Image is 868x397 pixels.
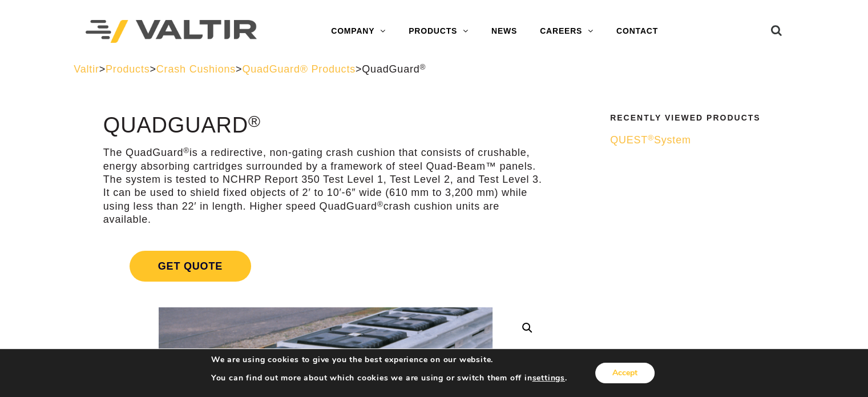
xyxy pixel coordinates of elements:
[103,114,548,138] h1: QuadGuard
[528,20,605,43] a: CAREERS
[420,63,426,71] sup: ®
[242,63,356,75] a: QuadGuard® Products
[610,134,787,147] a: QUEST®System
[532,373,564,383] button: settings
[362,63,426,75] span: QuadGuard
[103,146,548,226] p: The QuadGuard is a redirective, non-gating crash cushion that consists of crushable, energy absor...
[130,251,251,282] span: Get Quote
[86,20,257,43] img: Valtir
[595,363,655,383] button: Accept
[605,20,669,43] a: CONTACT
[248,112,261,130] sup: ®
[103,237,548,295] a: Get Quote
[610,114,787,122] h2: Recently Viewed Products
[480,20,528,43] a: NEWS
[320,20,397,43] a: COMPANY
[106,63,150,75] a: Products
[74,63,794,76] div: > > > >
[211,373,567,383] p: You can find out more about which cookies we are using or switch them off in .
[610,134,691,146] span: QUEST System
[648,134,654,142] sup: ®
[156,63,236,75] a: Crash Cushions
[377,200,383,208] sup: ®
[183,146,189,155] sup: ®
[74,63,99,75] a: Valtir
[211,355,567,365] p: We are using cookies to give you the best experience on our website.
[397,20,480,43] a: PRODUCTS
